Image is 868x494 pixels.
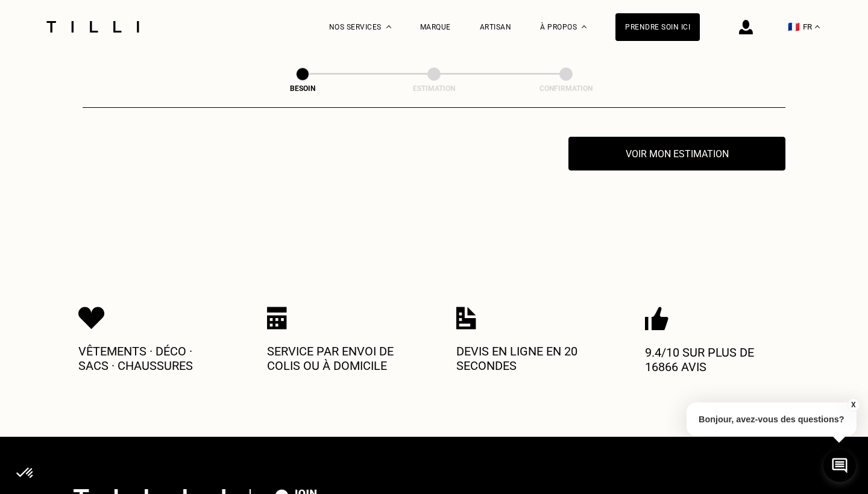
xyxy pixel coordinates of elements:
[456,344,601,373] p: Devis en ligne en 20 secondes
[582,25,587,28] img: Menu déroulant à propos
[815,25,820,28] img: menu déroulant
[480,23,512,31] a: Artisan
[267,344,412,373] p: Service par envoi de colis ou à domicile
[615,13,700,41] a: Prendre soin ici
[267,307,287,330] img: Icon
[645,345,790,374] p: 9.4/10 sur plus de 16866 avis
[739,20,753,34] img: icône connexion
[506,84,626,93] div: Confirmation
[242,84,363,93] div: Besoin
[568,137,785,170] button: Voir mon estimation
[78,307,105,330] img: Icon
[847,398,859,411] button: X
[420,23,451,31] a: Marque
[687,402,857,436] p: Bonjour, avez-vous des questions?
[456,307,476,330] img: Icon
[788,21,800,33] span: 🇫🇷
[386,25,391,28] img: Menu déroulant
[645,307,668,331] img: Icon
[374,84,494,93] div: Estimation
[42,21,143,33] img: Logo du service de couturière Tilli
[78,344,223,373] p: Vêtements · Déco · Sacs · Chaussures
